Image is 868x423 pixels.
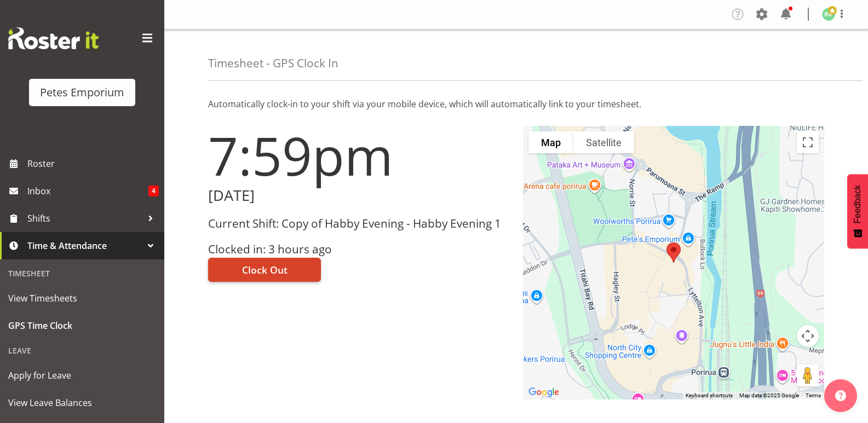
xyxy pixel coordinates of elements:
button: Drag Pegman onto the map to open Street View [797,364,819,386]
button: Keyboard shortcuts [686,392,733,399]
span: Apply for Leave [8,367,156,384]
span: Map data ©2025 Google [739,392,799,398]
button: Map camera controls [797,325,819,347]
span: GPS Time Clock [8,317,156,334]
span: Clock Out [242,263,288,277]
span: Time & Attendance [27,237,142,254]
a: View Timesheets [3,285,162,312]
div: Leave [3,339,162,362]
a: Apply for Leave [3,362,162,389]
img: Google [526,385,562,399]
span: View Leave Balances [8,395,156,411]
span: Roster [27,155,159,172]
span: 4 [148,186,159,196]
img: ruth-robertson-taylor722.jpg [822,8,835,21]
span: Inbox [27,183,148,199]
div: Timesheet [3,262,162,285]
img: Rosterit website logo [8,27,99,49]
img: help-xxl-2.png [835,390,846,401]
h3: Current Shift: Copy of Habby Evening - Habby Evening 1 [208,217,510,230]
div: Petes Emporium [40,84,124,101]
h4: Timesheet - GPS Clock In [208,57,338,69]
button: Toggle fullscreen view [797,131,819,153]
a: View Leave Balances [3,389,162,416]
button: Feedback - Show survey [847,174,868,248]
span: Shifts [27,210,142,227]
h2: [DATE] [208,187,510,204]
a: GPS Time Clock [3,312,162,339]
h3: Clocked in: 3 hours ago [208,243,510,256]
p: Automatically clock-in to your shift via your mobile device, which will automatically link to you... [208,97,824,111]
button: Show street map [528,131,573,153]
a: Open this area in Google Maps (opens a new window) [526,385,562,399]
button: Clock Out [208,258,321,282]
button: Show satellite imagery [573,131,634,153]
a: Terms (opens in new tab) [806,392,821,398]
span: Feedback [853,185,863,223]
h1: 7:59pm [208,126,510,185]
span: View Timesheets [8,290,156,306]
